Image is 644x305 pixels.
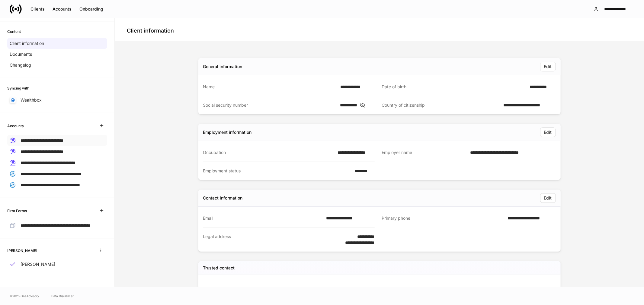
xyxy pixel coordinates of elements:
p: Changelog [10,62,31,68]
div: Accounts [53,7,72,11]
a: Documents [7,49,107,60]
div: Social security number [203,102,337,108]
h5: Trusted contact [203,265,235,271]
button: Clients [27,4,49,14]
h6: Content [7,29,21,34]
button: Edit [540,62,556,71]
div: Country of citizenship [382,102,500,108]
a: Client information [7,38,107,49]
h6: [PERSON_NAME] [7,248,37,253]
div: Contact information [203,195,243,201]
button: Accounts [49,4,75,14]
div: Legal address [203,234,333,246]
button: Onboarding [75,4,107,14]
div: Employer name [382,149,466,156]
div: Clients [30,7,45,11]
div: Onboarding [79,7,103,11]
div: Edit [544,64,552,69]
div: General information [203,64,242,70]
h4: Client information [127,27,174,34]
h6: Firm Forms [7,208,27,214]
div: Primary phone [382,215,504,222]
p: Wealthbox [21,97,42,103]
a: Wealthbox [7,95,107,105]
div: Date of birth [382,84,526,90]
h6: Syncing with [7,85,29,91]
p: [PERSON_NAME] [21,261,55,267]
div: Employment status [203,168,351,174]
div: Name [203,84,337,90]
p: Documents [10,51,32,57]
p: Client information [10,40,44,46]
span: © 2025 OneAdvisory [10,294,39,298]
div: Edit [544,130,552,134]
div: Employment information [203,129,252,135]
button: Edit [540,193,556,203]
div: Edit [544,196,552,200]
h6: Accounts [7,123,24,129]
a: [PERSON_NAME] [7,259,107,270]
button: Edit [540,127,556,137]
div: Occupation [203,149,334,156]
div: Name [203,286,380,291]
a: Changelog [7,60,107,71]
a: Data Disclaimer [51,294,74,298]
div: Email [203,215,323,221]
